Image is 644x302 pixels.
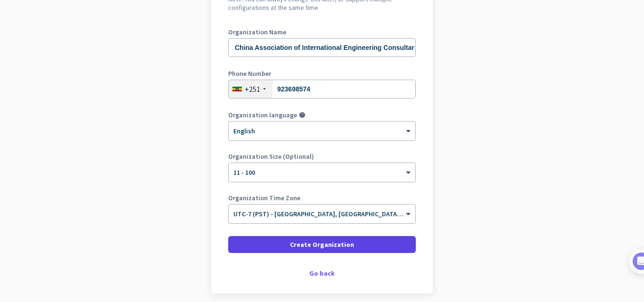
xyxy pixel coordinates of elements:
[228,236,416,253] button: Create Organization
[228,270,416,277] div: Go back
[228,70,416,77] label: Phone Number
[299,112,305,118] i: help
[290,240,354,249] span: Create Organization
[228,153,416,160] label: Organization Size (Optional)
[228,112,297,118] label: Organization language
[228,38,416,57] input: What is the name of your organization?
[228,195,416,201] label: Organization Time Zone
[228,29,416,35] label: Organization Name
[228,80,416,98] input: 11 111 2345
[245,84,260,94] div: +251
